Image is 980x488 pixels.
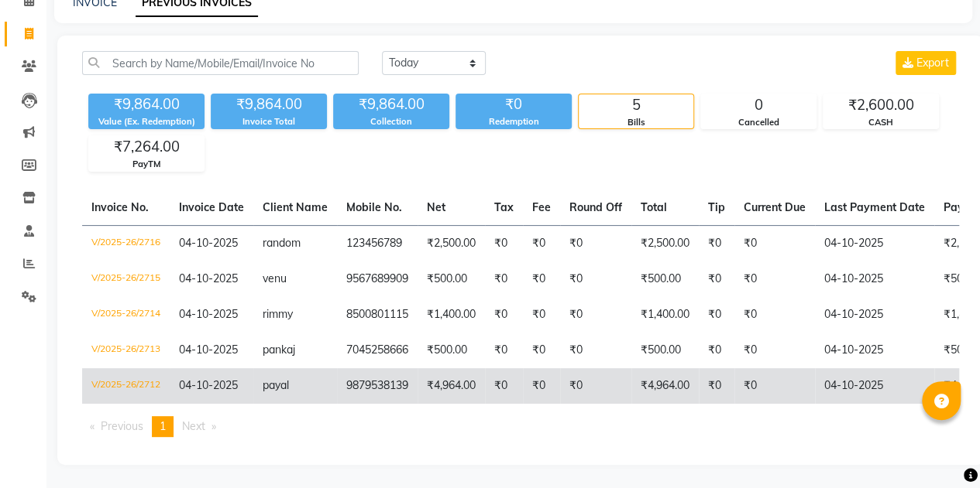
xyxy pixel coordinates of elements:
span: Net [427,200,445,214]
span: 1 [160,419,166,433]
td: ₹0 [734,225,815,261]
div: ₹9,864.00 [211,94,327,115]
td: 04-10-2025 [815,333,934,368]
td: ₹0 [523,333,560,368]
td: ₹0 [699,261,734,297]
td: ₹500.00 [631,333,699,368]
div: ₹0 [456,94,572,115]
span: venu [263,271,287,285]
td: ₹2,500.00 [631,225,699,261]
td: ₹4,964.00 [631,368,699,404]
td: ₹0 [734,297,815,333]
td: ₹0 [485,297,523,333]
td: 9567689909 [337,261,418,297]
td: ₹500.00 [418,261,485,297]
span: Round Off [569,200,622,214]
td: 123456789 [337,225,418,261]
td: ₹0 [523,368,560,404]
span: Invoice Date [179,200,244,214]
span: rimmy [263,307,293,321]
button: Export [896,51,956,75]
td: 8500801115 [337,297,418,333]
span: pankaj [263,343,295,357]
td: V/2025-26/2714 [82,297,170,333]
td: ₹500.00 [631,261,699,297]
td: ₹0 [485,225,523,261]
span: Previous [101,419,143,433]
div: 0 [701,94,816,116]
td: ₹0 [485,368,523,404]
td: 04-10-2025 [815,225,934,261]
span: Total [641,200,667,214]
div: 5 [579,94,693,116]
td: ₹0 [560,333,631,368]
div: CASH [824,116,938,129]
div: Value (Ex. Redemption) [88,115,205,128]
td: ₹0 [560,368,631,404]
nav: Pagination [82,416,959,437]
td: 9879538139 [337,368,418,404]
td: ₹1,400.00 [631,297,699,333]
td: ₹0 [699,225,734,261]
td: 7045258666 [337,333,418,368]
span: 04-10-2025 [179,343,238,357]
span: 04-10-2025 [179,378,238,392]
span: random [263,236,301,250]
td: ₹0 [734,333,815,368]
div: ₹9,864.00 [88,94,205,115]
span: Tip [708,200,725,214]
div: ₹9,864.00 [333,94,449,115]
div: ₹2,600.00 [824,94,938,116]
td: 04-10-2025 [815,368,934,404]
td: ₹0 [560,225,631,261]
td: 04-10-2025 [815,297,934,333]
span: Last Payment Date [824,200,925,214]
span: Invoice No. [91,200,149,214]
td: ₹500.00 [418,333,485,368]
td: ₹2,500.00 [418,225,485,261]
div: Cancelled [701,116,816,129]
span: Export [916,56,949,70]
span: 04-10-2025 [179,271,238,285]
span: Client Name [263,200,328,214]
span: Tax [494,200,514,214]
span: Fee [532,200,551,214]
div: Collection [333,115,449,128]
div: PayTM [89,158,204,171]
td: ₹0 [485,261,523,297]
td: V/2025-26/2716 [82,225,170,261]
span: Mobile No. [346,200,402,214]
td: ₹0 [699,368,734,404]
td: ₹0 [523,225,560,261]
td: V/2025-26/2713 [82,333,170,368]
td: ₹0 [485,333,523,368]
td: 04-10-2025 [815,261,934,297]
td: V/2025-26/2712 [82,368,170,404]
td: ₹0 [734,368,815,404]
span: payal [263,378,289,392]
td: V/2025-26/2715 [82,261,170,297]
span: Next [182,419,205,433]
td: ₹0 [734,261,815,297]
td: ₹0 [699,333,734,368]
span: 04-10-2025 [179,307,238,321]
td: ₹4,964.00 [418,368,485,404]
div: ₹7,264.00 [89,136,204,158]
input: Search by Name/Mobile/Email/Invoice No [82,51,359,75]
div: Bills [579,116,693,129]
td: ₹0 [699,297,734,333]
td: ₹0 [523,297,560,333]
div: Invoice Total [211,115,327,128]
td: ₹0 [560,297,631,333]
span: 04-10-2025 [179,236,238,250]
td: ₹0 [560,261,631,297]
td: ₹0 [523,261,560,297]
span: Current Due [744,200,806,214]
td: ₹1,400.00 [418,297,485,333]
div: Redemption [456,115,572,128]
